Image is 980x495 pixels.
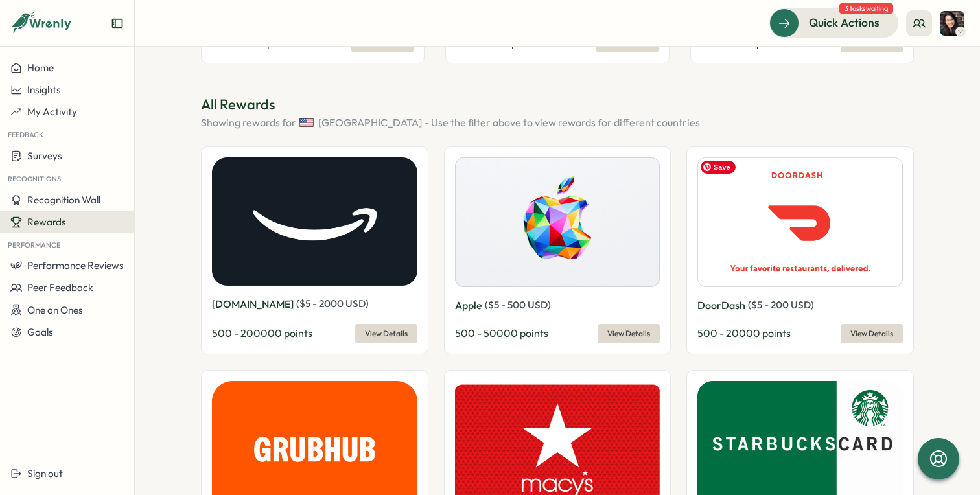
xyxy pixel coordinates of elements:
img: United States [299,115,314,130]
span: Save [701,161,736,174]
span: 3 tasks waiting [839,3,893,14]
span: One on Ones [27,304,83,316]
p: All Rewards [201,95,914,115]
span: Goals [27,326,53,338]
button: Quick Actions [769,8,898,37]
img: Amazon.com [212,157,417,286]
img: Kathy Cheng [940,11,964,36]
span: 500 - 50000 points [455,327,548,340]
p: Apple [455,297,482,314]
span: Home [27,62,54,74]
span: 2500 [701,36,727,49]
span: Recognition Wall [27,194,100,206]
span: 2000 points [484,36,540,49]
span: View Details [365,325,408,343]
span: 2000 points [729,36,785,49]
button: Expand sidebar [111,17,124,30]
span: Showing rewards for [201,115,296,131]
span: View Details [850,325,893,343]
span: ( $ 5 - 200 USD ) [748,299,814,311]
span: 2500 [212,36,238,49]
span: 2500 [456,36,482,49]
p: DoorDash [697,297,745,314]
span: Sign out [27,467,63,479]
span: ( $ 5 - 500 USD ) [485,299,551,311]
span: 500 - 200000 points [212,327,312,340]
button: View Details [841,324,903,343]
span: - Use the filter above to view rewards for different countries [425,115,700,131]
span: Insights [27,84,61,96]
button: View Details [355,324,417,343]
span: ( $ 5 - 2000 USD ) [296,297,369,310]
span: [GEOGRAPHIC_DATA] [318,115,422,131]
img: DoorDash [697,157,903,287]
span: Quick Actions [809,14,880,31]
span: Rewards [27,216,66,228]
span: 2000 points [240,36,296,49]
span: Peer Feedback [27,281,93,294]
button: View Details [598,324,660,343]
span: Performance Reviews [27,259,124,271]
span: 500 - 20000 points [697,327,791,340]
span: Surveys [27,150,62,162]
span: My Activity [27,106,77,118]
span: View Details [607,325,650,343]
p: [DOMAIN_NAME] [212,296,294,312]
img: Apple [455,157,660,287]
